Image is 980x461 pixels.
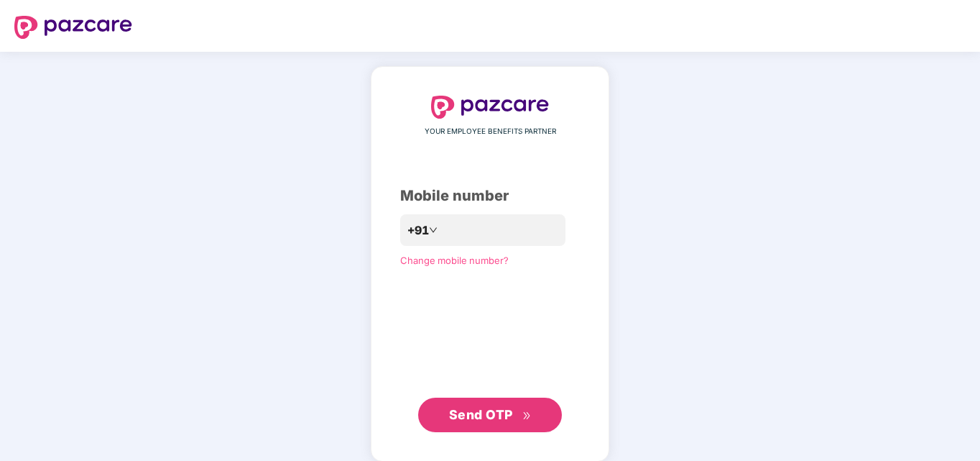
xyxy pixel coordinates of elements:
[522,411,532,421] span: double-right
[418,398,562,432] button: Send OTPdouble-right
[429,226,438,234] span: down
[14,16,132,39] img: logo
[407,222,429,239] span: +91
[449,407,513,422] span: Send OTP
[425,126,556,137] span: YOUR EMPLOYEE BENEFITS PARTNER
[400,255,509,266] a: Change mobile number?
[431,96,549,119] img: logo
[400,185,580,207] div: Mobile number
